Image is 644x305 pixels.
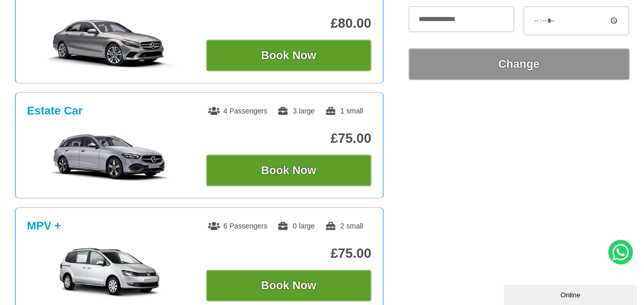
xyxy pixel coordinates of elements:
p: £75.00 [206,130,371,146]
span: 0 large [277,222,315,230]
p: £80.00 [206,15,371,31]
img: MPV + [32,247,186,298]
span: 2 small [325,222,363,230]
button: Book Now [206,270,371,301]
p: £75.00 [206,245,371,261]
span: 4 Passengers [208,107,267,115]
button: Book Now [206,155,371,186]
button: Change [408,48,630,80]
h3: MPV + [27,219,61,233]
h3: Estate Car [27,104,83,118]
img: Estate Car [32,132,186,183]
span: 6 Passengers [208,222,267,230]
iframe: chat widget [504,282,639,305]
button: Book Now [206,40,371,71]
img: Business Class [32,17,186,68]
span: 3 large [277,107,315,115]
span: 1 small [325,107,363,115]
